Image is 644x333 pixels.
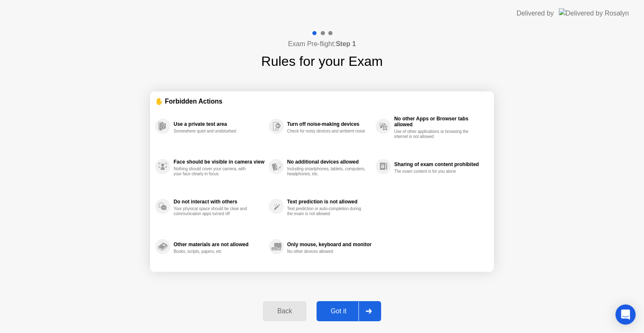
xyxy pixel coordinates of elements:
[317,301,381,321] button: Got it
[287,242,371,247] div: Only mouse, keyboard and monitor
[287,249,366,254] div: No other devices allowed
[287,129,366,134] div: Check for noisy devices and ambient noise
[394,129,473,139] div: Use of other applications or browsing the internet is not allowed
[174,199,265,205] div: Do not interact with others
[155,96,489,106] div: ✋ Forbidden Actions
[319,307,358,315] div: Got it
[288,39,356,49] h4: Exam Pre-flight:
[174,206,253,216] div: Your physical space should be clear and communication apps turned off
[261,51,383,71] h1: Rules for your Exam
[336,40,356,47] b: Step 1
[174,249,253,254] div: Books, scripts, papers, etc
[287,159,371,165] div: No additional devices allowed
[287,206,366,216] div: Text prediction or auto-completion during the exam is not allowed
[394,161,485,167] div: Sharing of exam content prohibited
[174,242,265,247] div: Other materials are not allowed
[174,121,265,127] div: Use a private test area
[517,8,554,18] div: Delivered by
[174,129,253,134] div: Somewhere quiet and undisturbed
[287,166,366,177] div: Including smartphones, tablets, computers, headphones, etc.
[265,307,304,315] div: Back
[263,301,306,321] button: Back
[394,116,485,127] div: No other Apps or Browser tabs allowed
[615,304,636,325] div: Open Intercom Messenger
[394,169,473,174] div: The exam content is for you alone
[174,166,253,177] div: Nothing should cover your camera, with your face clearly in focus
[559,8,629,18] img: Delivered by Rosalyn
[287,199,371,205] div: Text prediction is not allowed
[174,159,265,165] div: Face should be visible in camera view
[287,121,371,127] div: Turn off noise-making devices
